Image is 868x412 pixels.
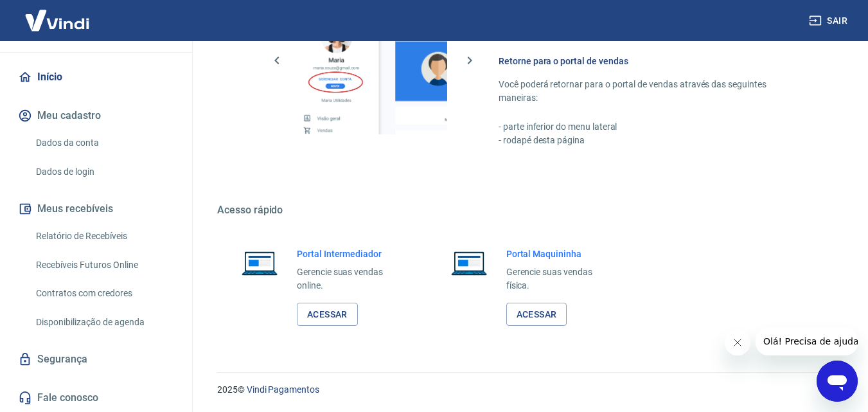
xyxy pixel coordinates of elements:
[217,204,837,217] h5: Acesso rápido
[499,120,806,134] p: - parte inferior do menu lateral
[506,265,613,292] p: Gerencie suas vendas física.
[806,9,853,33] button: Sair
[15,102,177,130] button: Meu cadastro
[756,327,858,355] iframe: Mensagem da empresa
[499,134,806,147] p: - rodapé desta página
[15,384,177,412] a: Fale conosco
[247,384,319,395] a: Vindi Pagamentos
[15,1,99,40] img: Vindi
[817,361,858,402] iframe: Botão para abrir a janela de mensagens
[233,247,287,278] img: Imagem de um notebook aberto
[8,9,108,19] span: Olá! Precisa de ajuda?
[506,247,613,260] h6: Portal Maquininha
[31,309,177,336] a: Disponibilização de agenda
[31,223,177,249] a: Relatório de Recebíveis
[31,252,177,278] a: Recebíveis Futuros Online
[15,195,177,223] button: Meus recebíveis
[297,247,403,260] h6: Portal Intermediador
[297,303,358,327] a: Acessar
[15,345,177,373] a: Segurança
[297,265,403,292] p: Gerencie suas vendas online.
[442,247,496,278] img: Imagem de um notebook aberto
[31,130,177,156] a: Dados da conta
[217,383,837,397] p: 2025 ©
[499,78,806,105] p: Você poderá retornar para o portal de vendas através das seguintes maneiras:
[725,330,750,355] iframe: Fechar mensagem
[31,280,177,307] a: Contratos com credores
[15,63,177,91] a: Início
[499,55,806,67] h6: Retorne para o portal de vendas
[31,159,177,185] a: Dados de login
[506,303,567,327] a: Acessar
